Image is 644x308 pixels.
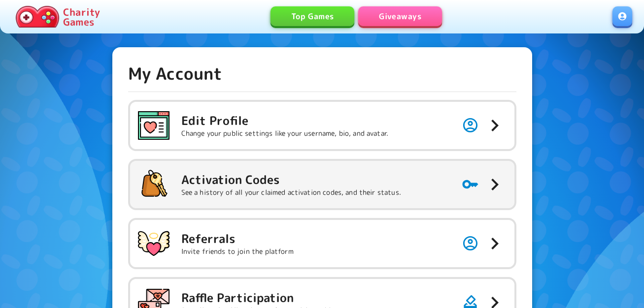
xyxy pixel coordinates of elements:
[181,246,294,256] p: Invite friends to join the platform
[130,161,514,208] button: Activation CodesSee a history of all your claimed activation codes, and their status.
[181,187,401,197] p: See a history of all your claimed activation codes, and their status.
[12,4,104,30] a: Charity Games
[358,6,442,26] a: Giveaways
[181,128,389,138] p: Change your public settings like your username, bio, and avatar.
[130,102,514,149] button: Edit ProfileChange your public settings like your username, bio, and avatar.
[63,7,100,27] p: Charity Games
[181,290,337,306] h5: Raffle Participation
[128,63,223,84] h4: My Account
[181,231,294,246] h5: Referrals
[16,6,59,28] img: Charity.Games
[181,113,389,128] h5: Edit Profile
[271,6,354,26] a: Top Games
[181,172,401,187] h5: Activation Codes
[130,220,514,267] button: ReferralsInvite friends to join the platform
